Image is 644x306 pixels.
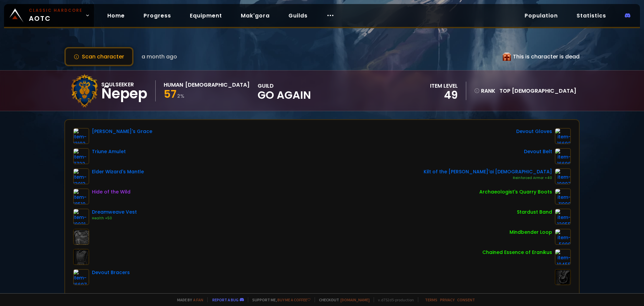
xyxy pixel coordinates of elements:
a: Population [519,9,563,23]
a: Report a bug [212,297,238,302]
a: Progress [138,9,176,23]
div: Dreamweave Vest [92,209,137,216]
span: AOTC [29,7,83,24]
img: item-16696 [555,148,571,164]
div: Archaeologist's Quarry Boots [479,188,552,195]
img: item-5009 [555,229,571,245]
img: item-18510 [73,188,89,205]
a: Statistics [571,9,611,23]
div: Mindbender Loop [509,229,552,236]
div: [DEMOGRAPHIC_DATA] [185,81,250,89]
img: item-16697 [73,269,89,285]
a: a fan [193,297,203,302]
img: item-10807 [555,168,571,184]
button: Scan character [64,47,133,66]
div: Kilt of the [PERSON_NAME]'ai [DEMOGRAPHIC_DATA] [424,168,552,175]
div: Devout Gloves [516,128,552,135]
img: item-12055 [555,209,571,225]
small: 2 % [177,93,184,99]
span: a month ago [142,52,177,61]
small: Classic Hardcore [29,7,83,13]
div: item level [430,82,458,90]
div: Elder Wizard's Mantle [92,168,144,175]
span: GO AGAIN [258,90,311,100]
div: rank [474,87,495,95]
a: Terms [425,297,437,302]
a: Equipment [184,9,227,23]
span: Support me, [248,297,311,302]
div: 49 [430,90,458,100]
a: Home [102,9,130,23]
div: guild [258,82,311,100]
span: Checkout [315,297,370,302]
a: Buy me a coffee [277,297,311,302]
img: item-10455 [555,249,571,265]
img: item-10021 [73,209,89,225]
img: item-11908 [555,188,571,205]
div: Reinforced Armor +40 [424,175,552,181]
div: Hide of the Wild [92,188,130,195]
div: Devout Bracers [92,269,130,276]
img: item-13102 [73,128,89,144]
a: Guilds [283,9,313,23]
img: item-13013 [73,168,89,184]
span: v. d752d5 - production [374,297,414,302]
img: item-16692 [555,128,571,144]
a: [DOMAIN_NAME] [340,297,370,302]
div: Triune Amulet [92,148,126,155]
div: Health +50 [92,216,137,221]
div: Chained Essence of Eranikus [482,249,552,256]
span: Made by [173,297,203,302]
div: Top [499,87,576,95]
a: Classic HardcoreAOTC [4,4,94,27]
div: Soulseeker [101,80,147,89]
a: Consent [457,297,475,302]
div: Ñepep [101,89,147,99]
a: Privacy [440,297,454,302]
div: [PERSON_NAME]'s Grace [92,128,152,135]
span: 57 [164,86,176,101]
a: Mak'gora [235,9,275,23]
img: item-7722 [73,148,89,164]
div: This is character is dead [503,52,580,61]
div: Devout Belt [524,148,552,155]
div: Stardust Band [517,209,552,216]
div: Human [164,81,183,89]
span: [DEMOGRAPHIC_DATA] [512,87,576,95]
